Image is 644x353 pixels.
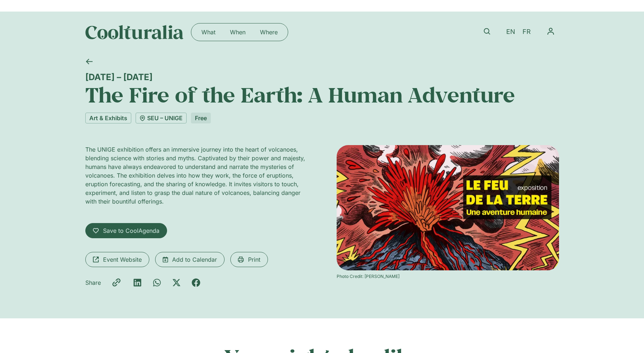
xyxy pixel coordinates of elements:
span: Event Website [103,255,142,264]
div: Share on whatsapp [153,278,161,287]
div: Photo Credit: [PERSON_NAME] [337,273,559,280]
button: Menu Toggle [542,23,559,40]
a: Save to CoolAgenda [85,223,167,238]
a: Event Website [85,252,149,267]
a: EN [503,27,519,37]
a: When [223,26,253,38]
a: Add to Calendar [155,252,225,267]
span: EN [506,28,515,36]
a: Print [230,252,268,267]
img: Coolturalia - Le feu de la Terre, une aventure humaine [337,145,559,270]
span: FR [523,28,531,36]
a: Where [253,26,285,38]
h1: The Fire of the Earth: A Human Adventure [85,82,559,107]
a: Art & Exhibits [85,113,131,123]
div: Free [191,113,211,123]
span: Print [248,255,260,264]
div: [DATE] – [DATE] [85,72,559,82]
span: Add to Calendar [172,255,217,264]
nav: Menu [542,23,559,40]
div: Share on facebook [192,278,200,287]
a: SEU – UNIGE [136,113,187,123]
p: The UNIGE exhibition offers an immersive journey into the heart of volcanoes, blending science wi... [85,145,308,206]
a: FR [519,27,534,37]
a: What [194,26,223,38]
div: Share on linkedin [133,278,142,287]
div: Share on x-twitter [172,278,181,287]
p: Share [85,278,101,287]
span: Save to CoolAgenda [103,226,159,235]
nav: Menu [194,26,285,38]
